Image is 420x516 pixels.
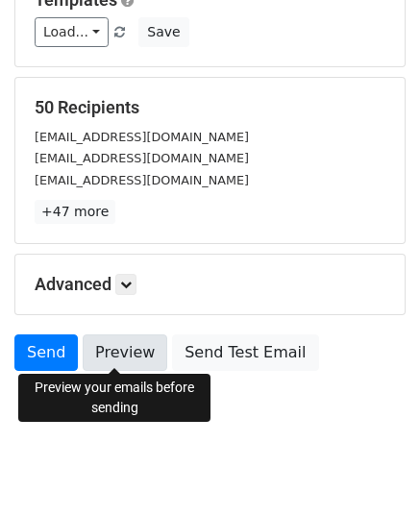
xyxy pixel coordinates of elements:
[35,173,249,187] small: [EMAIL_ADDRESS][DOMAIN_NAME]
[35,97,385,118] h5: 50 Recipients
[138,17,188,47] button: Save
[172,334,318,371] a: Send Test Email
[35,200,115,224] a: +47 more
[83,334,167,371] a: Preview
[14,334,78,371] a: Send
[324,424,420,516] iframe: Chat Widget
[35,151,249,165] small: [EMAIL_ADDRESS][DOMAIN_NAME]
[35,130,249,144] small: [EMAIL_ADDRESS][DOMAIN_NAME]
[18,374,210,422] div: Preview your emails before sending
[35,17,109,47] a: Load...
[35,274,385,295] h5: Advanced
